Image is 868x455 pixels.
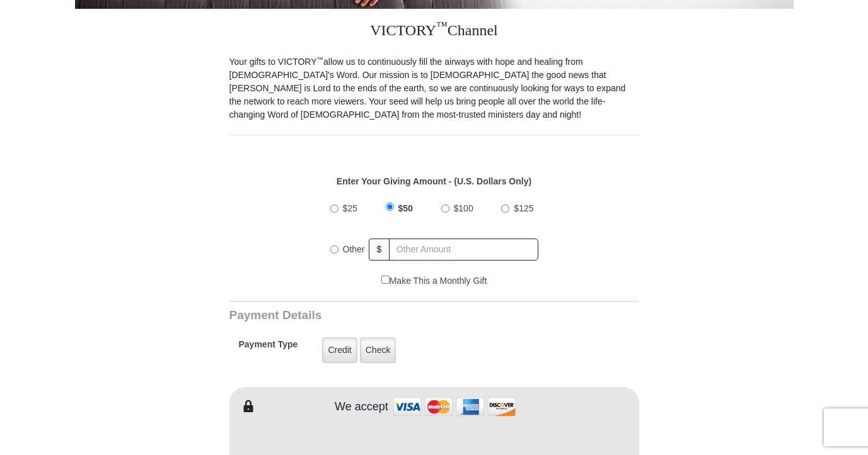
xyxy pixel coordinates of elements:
sup: ™ [436,20,448,32]
strong: Enter Your Giving Amount - (U.S. Dollars Only) [337,176,531,186]
input: Make This a Monthly Gift [381,276,390,284]
sup: ™ [317,55,324,63]
label: Make This a Monthly Gift [381,274,487,288]
h3: Payment Details [229,308,551,323]
img: credit cards accepted [391,393,518,420]
input: Other Amount [389,239,538,261]
span: Other [343,244,365,254]
label: Check [360,337,396,363]
p: Your gifts to VICTORY allow us to continuously fill the airways with hope and healing from [DEMOG... [229,55,639,121]
label: Credit [322,337,357,363]
span: $ [369,239,390,261]
h5: Payment Type [239,339,298,356]
span: $125 [514,203,533,213]
span: $25 [343,203,357,213]
span: $100 [454,203,473,213]
span: $50 [398,203,413,213]
h4: We accept [335,400,388,414]
h3: VICTORY Channel [229,9,639,55]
